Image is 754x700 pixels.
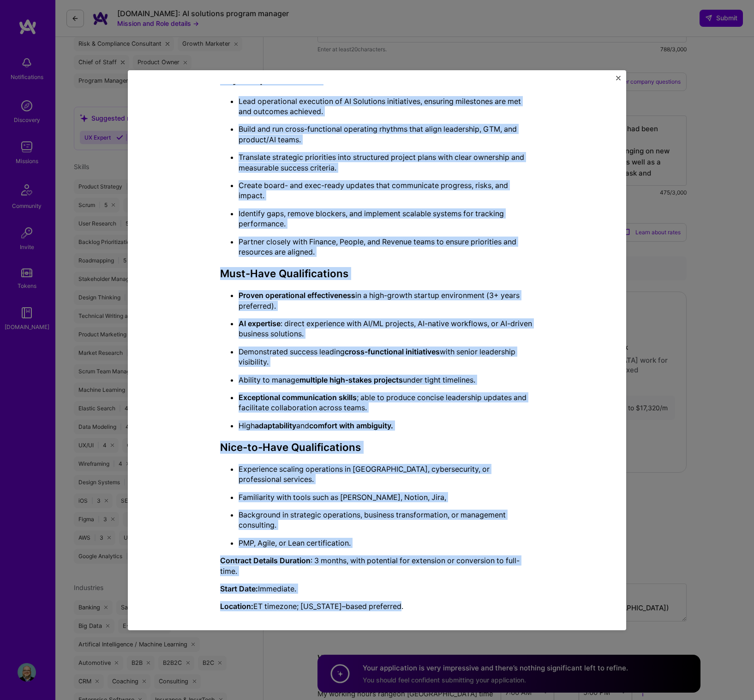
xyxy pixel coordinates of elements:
strong: Start Date: [220,584,258,593]
p: Immediate. [220,584,534,594]
strong: multiple high-stakes projects [299,375,403,384]
strong: comfort with ambiguity. [309,421,393,430]
p: Lead operational execution of AI Solutions initiatives, ensuring milestones are met and outcomes ... [239,96,534,117]
p: ET timezone; [US_STATE]–based preferred. [220,601,534,611]
h3: Must-Have Qualifications [220,268,534,280]
p: Create board- and exec-ready updates that communicate progress, risks, and impact. [239,180,534,201]
strong: adaptability [255,421,296,430]
p: PMP, Agile, or Lean certification. [239,538,534,548]
h3: Nice-to-Have Qualifications [220,441,534,454]
strong: AI expertise [239,319,281,328]
strong: cross-functional initiatives [345,347,440,356]
strong: Exceptional [239,393,280,402]
p: Ability to manage under tight timelines. [239,375,534,385]
p: Partner closely with Finance, People, and Revenue teams to ensure priorities and resources are al... [239,237,534,257]
p: Background in strategic operations, business transformation, or management consulting. [239,510,534,530]
p: in a high-growth startup environment (3+ years preferred). [239,290,534,311]
p: Familiarity with tools such as [PERSON_NAME], Notion, Jira, [239,492,534,502]
strong: Proven operational effectiveness [239,291,355,300]
p: Translate strategic priorities into structured project plans with clear ownership and measurable ... [239,152,534,173]
p: Identify gaps, remove blockers, and implement scalable systems for tracking performance. [239,208,534,229]
p: : direct experience with AI/ML projects, AI-native workflows, or AI-driven business solutions. [239,318,534,339]
strong: Contract Details Duration [220,556,311,565]
button: Close [616,76,621,85]
p: : 3 months, with potential for extension or conversion to full-time. [220,555,534,576]
p: ; able to produce concise leadership updates and facilitate collaboration across teams. [239,392,534,413]
p: High and [239,420,534,431]
strong: Location: [220,602,253,611]
p: Build and run cross-functional operating rhythms that align leadership, GTM, and product/AI teams. [239,124,534,145]
p: Experience scaling operations in [GEOGRAPHIC_DATA], cybersecurity, or professional services. [239,464,534,485]
strong: communication skills [282,393,357,402]
p: Demonstrated success leading with senior leadership visibility. [239,347,534,367]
